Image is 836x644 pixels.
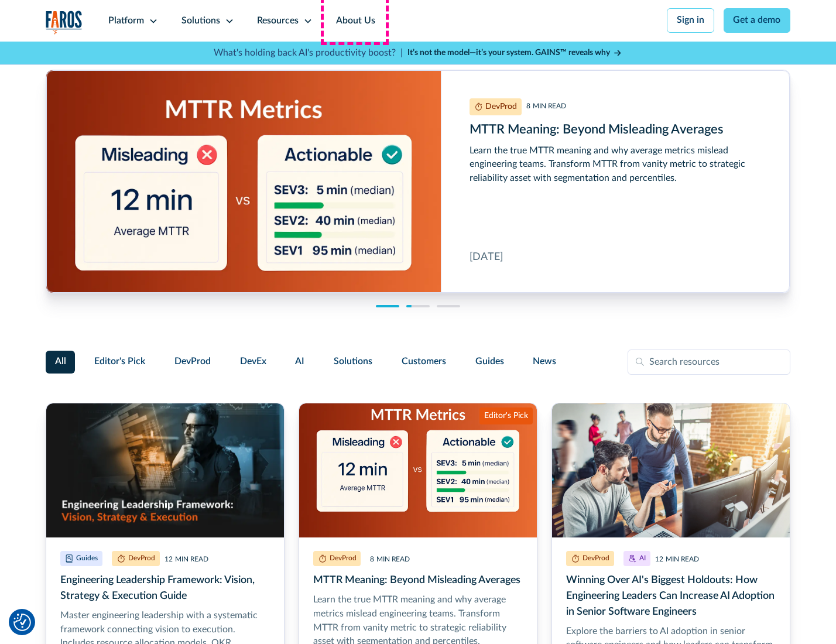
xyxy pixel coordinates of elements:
span: DevEx [240,355,266,369]
img: Logo of the analytics and reporting company Faros. [46,11,83,35]
div: Platform [108,14,144,28]
span: DevProd [174,355,211,369]
strong: It’s not the model—it’s your system. GAINS™ reveals why [407,49,610,57]
img: Illustration of misleading vs. actionable MTTR metrics [299,403,537,537]
span: News [533,355,556,369]
p: What's holding back AI's productivity boost? | [214,46,403,60]
div: Solutions [181,14,220,28]
img: two male senior software developers looking at computer screens in a busy office [552,403,790,537]
span: Editor's Pick [94,355,145,369]
input: Search resources [628,350,790,375]
div: Resources [257,14,299,28]
span: AI [295,355,304,369]
div: cms-link [46,70,790,293]
img: Revisit consent button [13,614,31,631]
a: Get a demo [724,8,791,33]
span: Customers [402,355,446,369]
form: Filter Form [46,350,791,375]
span: All [55,355,66,369]
img: Illustration of misleading vs. actionable MTTR metrics [46,70,441,333]
button: Cookie Settings [13,614,31,631]
span: Solutions [334,355,372,369]
a: MTTR Meaning: Beyond Misleading Averages [46,70,790,293]
span: Guides [475,355,504,369]
a: home [46,11,83,35]
a: Sign in [667,8,714,33]
img: Realistic image of an engineering leader at work [46,403,284,537]
a: It’s not the model—it’s your system. GAINS™ reveals why [407,47,623,59]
